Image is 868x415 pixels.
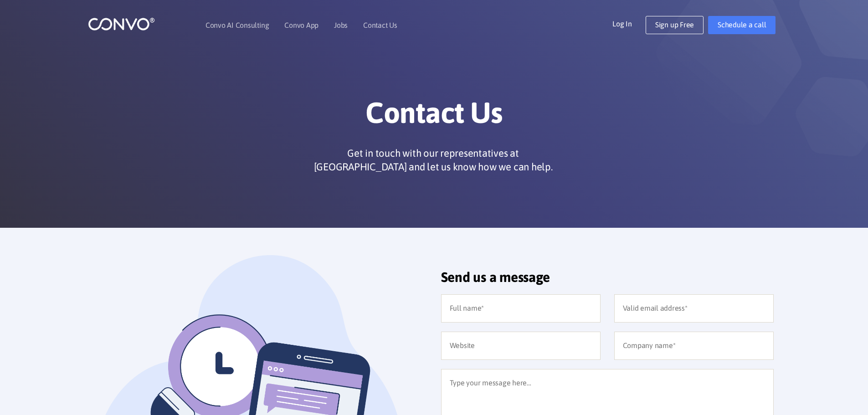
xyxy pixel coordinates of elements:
h2: Send us a message [441,269,774,292]
input: Website [441,332,601,360]
input: Full name* [441,294,601,323]
a: Convo App [284,21,318,29]
a: Contact Us [363,21,397,29]
a: Jobs [334,21,348,29]
a: Sign up Free [646,16,704,34]
p: Get in touch with our representatives at [GEOGRAPHIC_DATA] and let us know how we can help. [310,146,556,174]
input: Company name* [614,332,774,360]
a: Convo AI Consulting [205,21,269,29]
img: logo_1.png [88,17,155,31]
input: Valid email address* [614,294,774,323]
a: Schedule a call [708,16,776,34]
h1: Contact Us [181,95,687,137]
a: Log In [612,16,646,31]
